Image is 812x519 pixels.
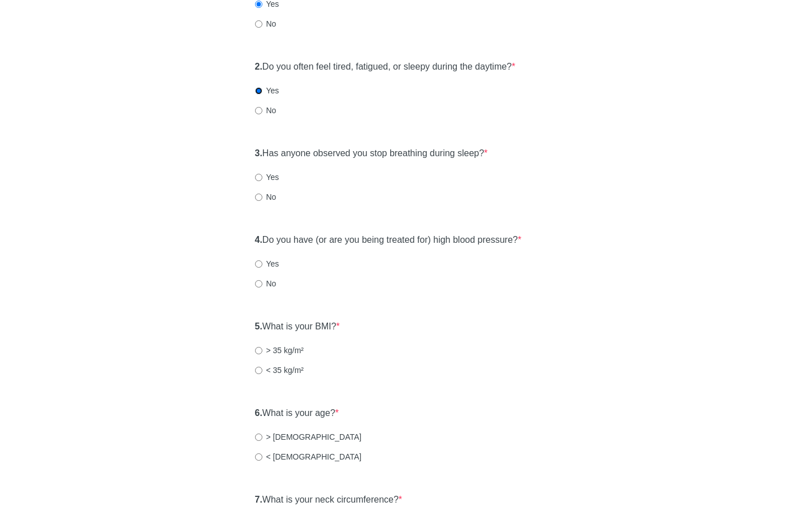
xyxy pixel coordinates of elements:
[255,280,262,288] input: No
[255,107,262,114] input: No
[255,148,262,158] strong: 3.
[255,1,262,8] input: Yes
[255,494,403,507] label: What is your neck circumference?
[255,345,304,356] label: > 35 kg/m²
[255,62,262,71] strong: 2.
[255,407,339,420] label: What is your age?
[255,367,262,374] input: < 35 kg/m²
[255,495,262,504] strong: 7.
[255,258,279,269] label: Yes
[255,171,279,183] label: Yes
[255,434,262,441] input: > [DEMOGRAPHIC_DATA]
[255,321,262,331] strong: 5.
[255,174,262,181] input: Yes
[255,87,262,95] input: Yes
[255,347,262,354] input: > 35 kg/m²
[255,320,340,333] label: What is your BMI?
[255,451,362,462] label: < [DEMOGRAPHIC_DATA]
[255,278,277,289] label: No
[255,234,521,247] label: Do you have (or are you being treated for) high blood pressure?
[255,431,362,443] label: > [DEMOGRAPHIC_DATA]
[255,194,262,201] input: No
[255,105,277,116] label: No
[255,18,277,29] label: No
[255,61,516,74] label: Do you often feel tired, fatigued, or sleepy during the daytime?
[255,408,262,418] strong: 6.
[255,453,262,461] input: < [DEMOGRAPHIC_DATA]
[255,191,277,203] label: No
[255,20,262,28] input: No
[255,147,488,160] label: Has anyone observed you stop breathing during sleep?
[255,85,279,96] label: Yes
[255,260,262,268] input: Yes
[255,364,304,376] label: < 35 kg/m²
[255,235,262,245] strong: 4.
